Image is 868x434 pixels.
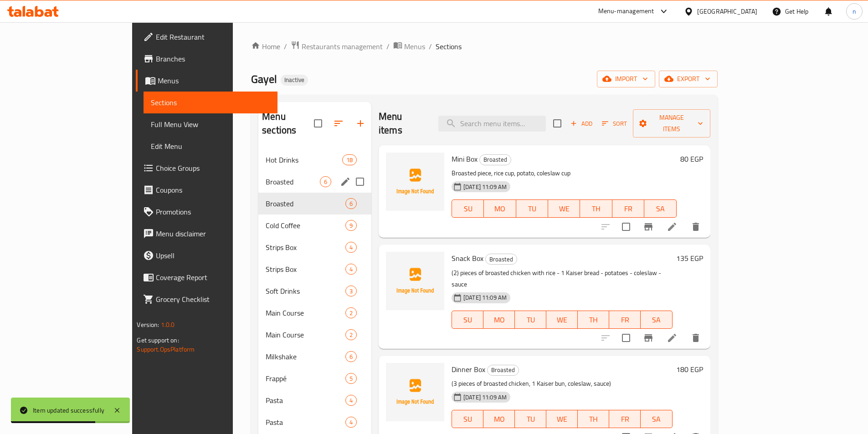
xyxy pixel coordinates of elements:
span: Pasta [266,395,345,406]
div: Pasta [266,417,345,428]
span: TU [519,413,543,426]
img: Dinner Box [386,363,444,421]
a: Menus [136,70,277,92]
span: Snack Box [452,251,483,265]
span: Main Course [266,329,345,340]
span: WE [552,202,576,215]
span: TU [520,202,544,215]
span: MO [488,202,512,215]
a: Sections [144,92,277,113]
span: Sort [602,118,627,129]
span: Coverage Report [156,272,270,283]
li: / [284,41,287,52]
div: Frappé [266,373,345,384]
div: Item updated successfully [33,405,104,415]
a: Menus [393,41,425,52]
span: Broasted [486,254,517,265]
span: 1.0.0 [161,319,175,331]
a: Support.OpsPlatform [137,343,195,355]
a: Promotions [136,201,277,223]
span: 6 [346,199,356,208]
p: (2) pieces of broasted chicken with rice - 1 Kaiser bread - potatoes - coleslaw - sauce [452,267,673,290]
div: items [345,220,357,231]
span: Broasted [480,154,511,165]
span: TH [581,413,606,426]
span: Select to update [616,328,636,347]
a: Grocery Checklist [136,288,277,310]
button: FR [609,311,641,329]
div: items [345,351,357,362]
button: Add [567,117,596,131]
div: items [345,417,357,428]
span: Strips Box [266,242,345,253]
button: MO [483,311,515,329]
span: Sections [151,97,270,108]
nav: breadcrumb [251,41,717,52]
span: TH [584,202,608,215]
div: Inactive [281,75,308,86]
a: Edit menu item [667,332,678,343]
button: import [597,71,655,87]
span: SU [456,413,480,426]
span: Strips Box [266,264,345,275]
span: 4 [346,396,356,405]
div: Strips Box4 [258,258,371,280]
a: Edit menu item [667,221,678,232]
div: items [342,154,357,165]
span: 6 [320,178,331,186]
span: 5 [346,374,356,383]
div: Main Course2 [258,302,371,324]
span: Select all sections [308,114,328,133]
div: Hot Drinks18 [258,149,371,171]
button: TU [515,311,546,329]
span: Dinner Box [452,363,485,376]
h6: 180 EGP [676,363,703,376]
a: Edit Restaurant [136,26,277,48]
button: WE [546,410,578,428]
button: TU [516,199,548,218]
div: Cold Coffee [266,220,345,231]
a: Coverage Report [136,266,277,288]
button: export [659,71,718,87]
span: Menu disclaimer [156,228,270,239]
span: SU [456,202,480,215]
span: 9 [346,221,356,230]
span: Sections [436,41,462,52]
span: WE [550,313,574,327]
span: 4 [346,265,356,274]
span: Select section [548,114,567,133]
a: Menu disclaimer [136,223,277,245]
h6: 135 EGP [676,252,703,265]
span: Broasted [266,198,345,209]
p: Broasted piece, rice cup, potato, coleslaw cup [452,168,677,179]
a: Coupons [136,179,277,201]
div: Broasted [485,254,517,265]
div: Broasted6edit [258,171,371,193]
span: Menus [158,75,270,86]
span: Add item [567,117,596,131]
button: SA [641,410,672,428]
div: Soft Drinks3 [258,280,371,302]
span: Promotions [156,206,270,217]
div: items [345,307,357,318]
div: items [345,242,357,253]
img: Mini Box [386,153,444,211]
span: FR [613,313,637,327]
span: Menus [404,41,425,52]
span: 18 [343,156,356,164]
span: Milkshake [266,351,345,362]
span: n [853,6,856,16]
span: 2 [346,331,356,339]
div: Pasta4 [258,411,371,433]
span: 2 [346,309,356,317]
span: [DATE] 11:09 AM [460,293,510,302]
span: Soft Drinks [266,286,345,296]
button: TU [515,410,546,428]
span: Sort sections [328,112,349,134]
div: items [345,395,357,406]
h2: Menu sections [262,110,314,137]
div: [GEOGRAPHIC_DATA] [697,6,757,16]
